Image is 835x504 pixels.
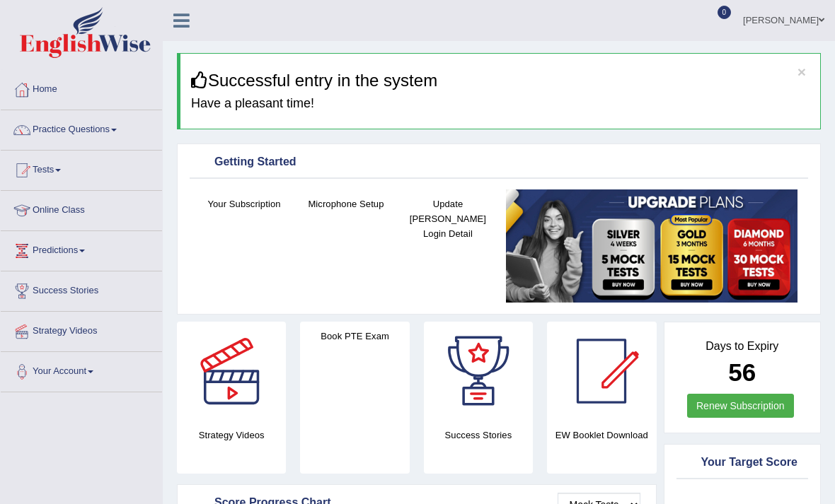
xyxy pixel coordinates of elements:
[424,428,533,443] h4: Success Stories
[547,428,656,443] h4: EW Booklet Download
[1,312,162,347] a: Strategy Videos
[797,64,806,79] button: ×
[687,394,794,418] a: Renew Subscription
[1,231,162,266] a: Predictions
[300,329,409,344] h4: Book PTE Exam
[1,191,162,226] a: Online Class
[191,71,810,90] h3: Successful entry in the system
[302,197,390,211] h4: Microphone Setup
[193,152,805,173] div: Getting Started
[680,340,805,353] h4: Days to Expiry
[1,271,162,307] a: Success Stories
[191,97,810,111] h4: Have a pleasant time!
[506,189,797,302] img: small5.jpg
[1,70,162,105] a: Home
[1,110,162,146] a: Practice Questions
[1,352,162,387] a: Your Account
[718,6,732,19] span: 0
[680,452,805,474] div: Your Target Score
[1,151,162,186] a: Tests
[404,197,492,241] h4: Update [PERSON_NAME] Login Detail
[728,358,756,386] b: 56
[200,197,288,211] h4: Your Subscription
[177,428,286,443] h4: Strategy Videos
